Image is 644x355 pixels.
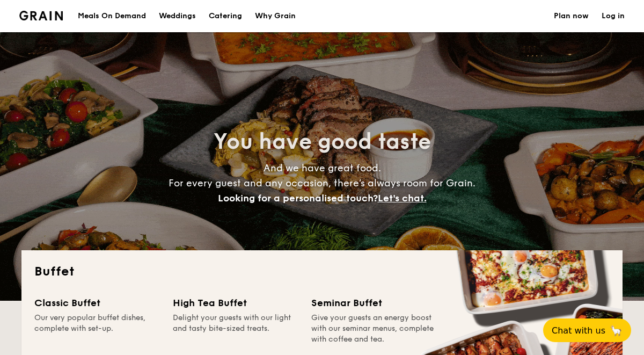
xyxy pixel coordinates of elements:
button: Chat with us🦙 [543,318,631,342]
span: Let's chat. [378,192,427,204]
div: Classic Buffet [34,295,160,310]
div: High Tea Buffet [173,295,298,310]
div: Give your guests an energy boost with our seminar menus, complete with coffee and tea. [311,313,437,345]
span: Chat with us [552,325,605,336]
img: Grain [19,11,63,20]
div: Delight your guests with our light and tasty bite-sized treats. [173,313,298,345]
a: Logotype [19,11,63,20]
div: Our very popular buffet dishes, complete with set-up. [34,313,160,345]
h2: Buffet [34,263,610,280]
div: Seminar Buffet [311,295,437,310]
span: 🦙 [610,324,623,337]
